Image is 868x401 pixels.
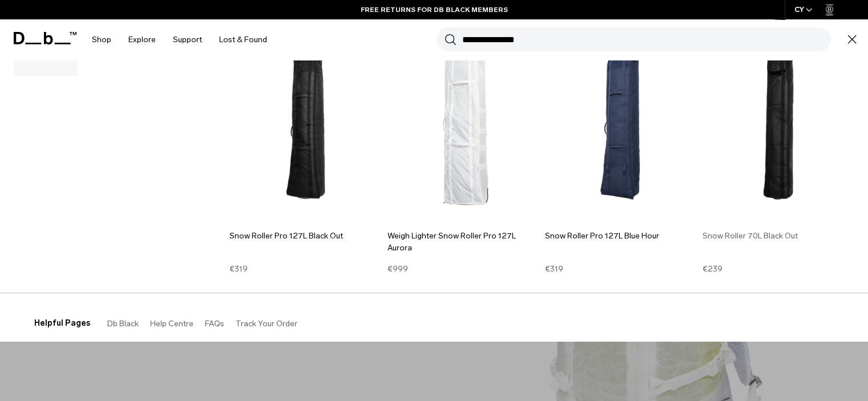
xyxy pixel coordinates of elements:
[219,19,267,60] a: Lost & Found
[128,19,156,60] a: Explore
[703,230,854,242] h3: Snow Roller 70L Black Out
[229,18,381,223] img: Snow_roller_pro_black_out_new_db1.png
[107,319,139,329] a: Db Black
[545,230,697,242] h3: Snow Roller Pro 127L Blue Hour
[173,19,202,60] a: Support
[229,230,381,242] h3: Snow Roller Pro 127L Black Out
[34,317,90,329] h3: Helpful Pages
[387,230,539,254] h3: Weigh Lighter Snow Roller Pro 127L Aurora
[387,264,407,274] span: €999
[387,18,539,223] img: Weigh_Lighter_Snow_Roller_Pro_127L_1.png
[545,18,697,223] img: Snow Roller Pro 127L Blue Hour
[703,264,722,274] span: €239
[150,319,193,329] a: Help Centre
[205,319,224,329] a: FAQs
[703,18,854,223] img: Snow Roller 70L Black Out
[229,18,381,275] a: Snow_roller_pro_black_out_new_db1.png Snow Roller Pro 127L Black Out €319
[545,18,697,275] a: Snow Roller Pro 127L Blue Hour Snow Roller Pro 127L Blue Hour €319
[361,5,508,15] a: FREE RETURNS FOR DB BLACK MEMBERS
[83,19,276,60] nav: Main Navigation
[229,264,248,274] span: €319
[703,18,854,275] a: Snow Roller 70L Black Out Snow Roller 70L Black Out €239
[387,18,539,275] a: Weigh_Lighter_Snow_Roller_Pro_127L_1.png Weigh Lighter Snow Roller Pro 127L Aurora €999
[545,264,563,274] span: €319
[236,319,297,329] a: Track Your Order
[92,19,111,60] a: Shop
